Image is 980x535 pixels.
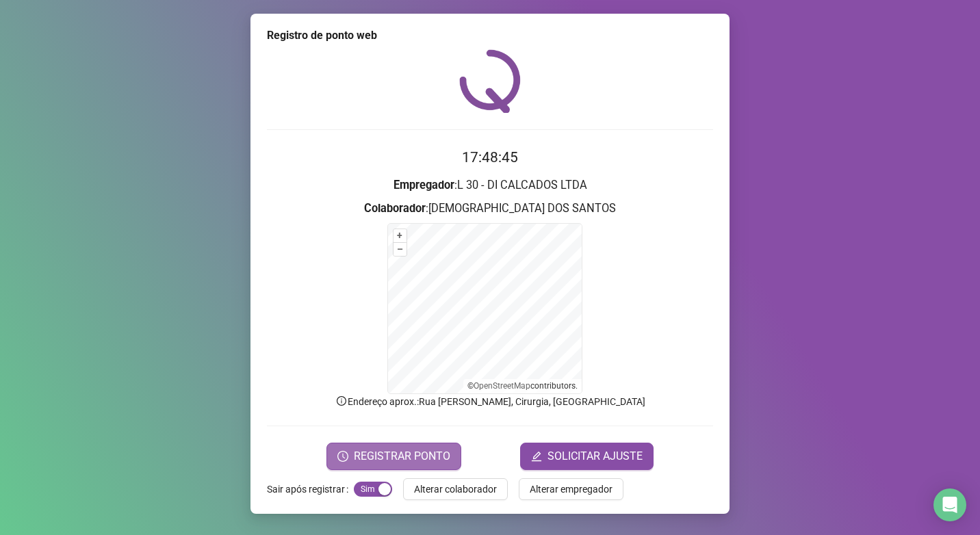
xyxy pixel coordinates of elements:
[267,27,713,44] div: Registro de ponto web
[474,381,530,391] a: OpenStreetMap
[403,478,508,500] button: Alterar colaborador
[335,395,348,407] span: info-circle
[337,451,348,462] span: clock-circle
[267,394,713,409] p: Endereço aprox. : Rua [PERSON_NAME], Cirurgia, [GEOGRAPHIC_DATA]
[459,49,521,113] img: QRPoint
[414,482,497,497] span: Alterar colaborador
[394,229,407,242] button: +
[530,482,612,497] span: Alterar empregador
[267,200,713,218] h3: : [DEMOGRAPHIC_DATA] DOS SANTOS
[364,202,426,215] strong: Colaborador
[394,243,407,256] button: –
[354,448,450,465] span: REGISTRAR PONTO
[267,177,713,194] h3: : L 30 - DI CALCADOS LTDA
[531,451,542,462] span: edit
[267,478,354,500] label: Sair após registrar
[462,149,518,166] time: 17:48:45
[520,443,654,470] button: editSOLICITAR AJUSTE
[933,488,966,521] div: Open Intercom Messenger
[547,448,643,465] span: SOLICITAR AJUSTE
[326,443,461,470] button: REGISTRAR PONTO
[467,381,578,391] li: © contributors.
[519,478,623,500] button: Alterar empregador
[394,179,454,192] strong: Empregador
